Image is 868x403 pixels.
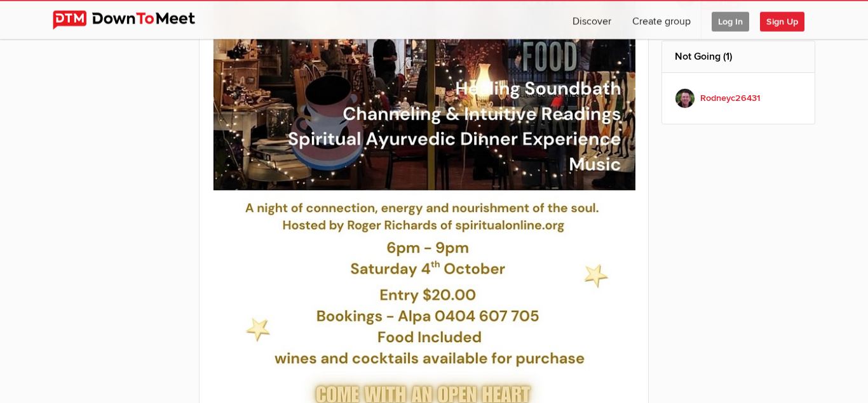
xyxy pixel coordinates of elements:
[675,88,695,109] img: Rodneyc26431
[712,12,749,32] span: Log In
[53,11,215,30] img: DownToMeet
[675,41,803,72] h2: Not Going (1)
[702,1,759,39] a: Log In
[700,91,760,105] b: Rodneyc26431
[760,12,804,32] span: Sign Up
[562,1,621,39] a: Discover
[760,1,815,39] a: Sign Up
[622,1,701,39] a: Create group
[675,86,803,111] a: Rodneyc26431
